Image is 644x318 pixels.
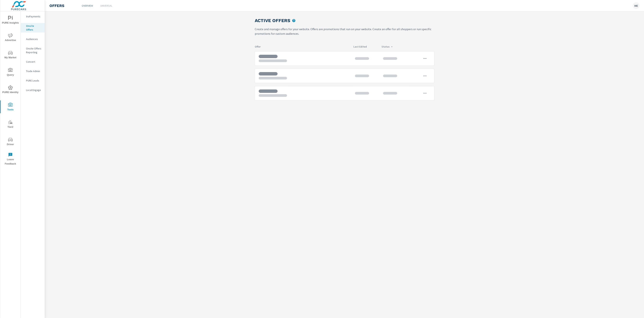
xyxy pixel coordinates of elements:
[26,37,42,41] p: Audiences
[382,45,410,48] p: Status
[291,18,296,23] span: upload picture
[21,59,45,65] div: Convert
[1,120,19,129] span: Tier2
[82,4,93,8] p: Overview
[1,152,19,166] span: Leave Feedback
[255,45,354,48] p: Offer
[26,69,42,73] p: Trade Admin
[1,33,19,42] span: Advertise
[1,85,19,95] span: PURE Identity
[255,17,290,24] h3: Active Offers
[255,27,434,36] p: Create and manage offers for your website. Offers are promotions that run on your website. Create...
[26,15,42,18] p: truPayments
[21,36,45,42] div: Audiences
[21,46,45,55] div: Onsite Offers Reporting
[26,47,42,54] p: Onsite Offers Reporting
[100,4,112,8] p: Universal
[633,2,639,9] div: ME
[21,78,45,83] div: PURE Leads
[1,137,19,147] span: Driver
[21,68,45,74] div: Trade Admin
[26,79,42,82] p: PURE Leads
[21,87,45,93] div: Local Engage
[1,16,19,25] span: PURE Insights
[26,60,42,64] p: Convert
[26,88,42,92] p: Local Engage
[1,68,19,77] span: Query
[21,23,45,32] div: Onsite Offers
[0,11,21,168] div: nav menu
[26,24,42,32] p: Onsite Offers
[1,51,19,60] span: My Market
[21,14,45,19] div: truPayments
[49,3,64,8] h4: Offers
[1,103,19,112] span: Tools
[353,45,382,48] p: Last Edited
